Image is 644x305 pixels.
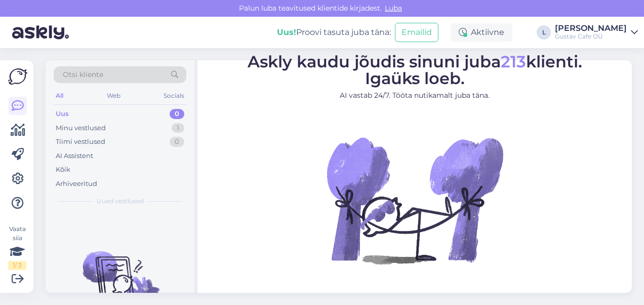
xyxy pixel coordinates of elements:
[97,197,144,206] span: Uued vestlused
[277,27,296,37] b: Uus!
[277,26,391,39] div: Proovi tasuta juba täna:
[56,109,69,119] div: Uus
[170,109,184,119] div: 0
[8,224,26,270] div: Vaata siia
[54,89,65,102] div: All
[63,69,103,80] span: Otsi kliente
[555,24,627,32] div: [PERSON_NAME]
[56,137,105,147] div: Tiimi vestlused
[172,123,184,133] div: 1
[170,137,184,147] div: 0
[56,165,70,175] div: Kõik
[56,123,106,133] div: Minu vestlused
[537,25,551,40] div: L
[451,23,512,42] div: Aktiivne
[382,4,405,13] span: Luba
[248,52,582,88] span: Askly kaudu jõudis sinuni juba klienti. Igaüks loeb.
[105,89,123,102] div: Web
[162,89,186,102] div: Socials
[248,90,582,101] p: AI vastab 24/7. Tööta nutikamalt juba täna.
[395,23,438,42] button: Emailid
[8,68,27,85] img: Askly Logo
[56,179,97,189] div: Arhiveeritud
[555,24,638,41] a: [PERSON_NAME]Gustav Cafe OÜ
[8,261,26,270] div: 1 / 3
[56,151,93,161] div: AI Assistent
[501,52,526,71] span: 213
[555,32,627,41] div: Gustav Cafe OÜ
[324,109,506,291] img: No Chat active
